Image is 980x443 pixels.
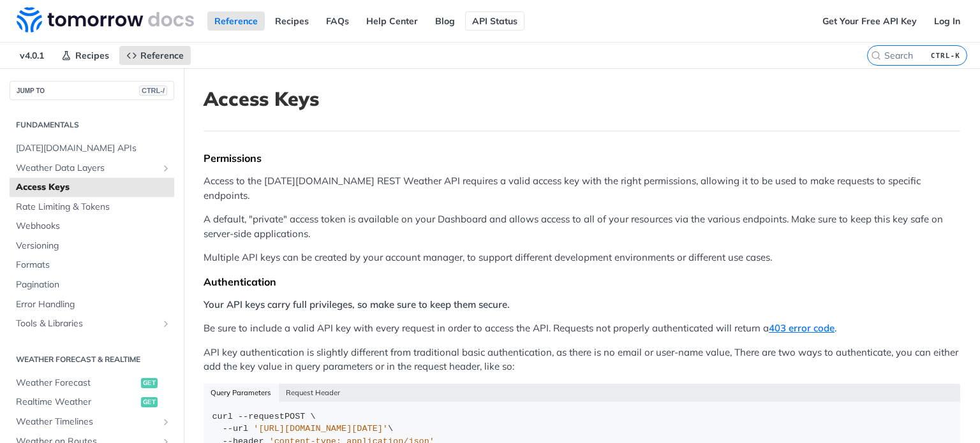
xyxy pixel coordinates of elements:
[17,7,194,33] img: Tomorrow.io Weather API Docs
[16,396,138,409] span: Realtime Weather
[279,384,348,402] button: Request Header
[253,424,388,433] span: '[URL][DOMAIN_NAME][DATE]'
[204,212,960,241] p: A default, "private" access token is available on your Dashboard and allows access to all of your...
[16,220,171,233] span: Webhooks
[928,49,963,62] kbd: CTRL-K
[10,178,174,197] a: Access Keys
[204,275,960,288] div: Authentication
[10,139,174,158] a: [DATE][DOMAIN_NAME] APIs
[10,412,174,432] a: Weather TimelinesShow subpages for Weather Timelines
[16,240,171,252] span: Versioning
[161,417,171,427] button: Show subpages for Weather Timelines
[16,201,171,214] span: Rate Limiting & Tokens
[10,393,174,412] a: Realtime Weatherget
[319,11,356,31] a: FAQs
[161,319,171,329] button: Show subpages for Tools & Libraries
[10,81,174,100] button: JUMP TOCTRL-/
[13,46,51,65] span: v4.0.1
[204,251,960,265] p: Multiple API keys can be created by your account manager, to support different development enviro...
[16,377,138,389] span: Weather Forecast
[204,152,960,164] div: Permissions
[223,424,249,433] span: --url
[10,198,174,217] a: Rate Limiting & Tokens
[141,397,158,407] span: get
[10,314,174,333] a: Tools & LibrariesShow subpages for Tools & Libraries
[769,322,835,334] a: 403 error code
[10,236,174,256] a: Versioning
[204,174,960,203] p: Access to the [DATE][DOMAIN_NAME] REST Weather API requires a valid access key with the right per...
[927,11,967,31] a: Log In
[54,46,116,65] a: Recipes
[141,378,158,388] span: get
[16,162,158,175] span: Weather Data Layers
[10,275,174,294] a: Pagination
[10,159,174,178] a: Weather Data LayersShow subpages for Weather Data Layers
[204,298,510,310] strong: Your API keys carry full privileges, so make sure to keep them secure.
[16,298,171,311] span: Error Handling
[119,46,191,65] a: Reference
[268,11,316,31] a: Recipes
[428,11,462,31] a: Blog
[10,256,174,275] a: Formats
[207,11,265,31] a: Reference
[10,354,174,365] h2: Weather Forecast & realtime
[10,119,174,131] h2: Fundamentals
[16,259,171,272] span: Formats
[16,416,158,428] span: Weather Timelines
[465,11,524,31] a: API Status
[10,217,174,236] a: Webhooks
[16,142,171,155] span: [DATE][DOMAIN_NAME] APIs
[16,279,171,291] span: Pagination
[140,50,184,61] span: Reference
[212,412,233,421] span: curl
[204,87,960,110] h1: Access Keys
[204,321,960,336] p: Be sure to include a valid API key with every request in order to access the API. Requests not pr...
[815,11,924,31] a: Get Your Free API Key
[10,295,174,314] a: Error Handling
[16,181,171,194] span: Access Keys
[139,85,167,96] span: CTRL-/
[359,11,425,31] a: Help Center
[204,345,960,374] p: API key authentication is slightly different from traditional basic authentication, as there is n...
[75,50,109,61] span: Recipes
[10,374,174,393] a: Weather Forecastget
[871,50,881,61] svg: Search
[238,412,285,421] span: --request
[161,163,171,173] button: Show subpages for Weather Data Layers
[16,317,158,330] span: Tools & Libraries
